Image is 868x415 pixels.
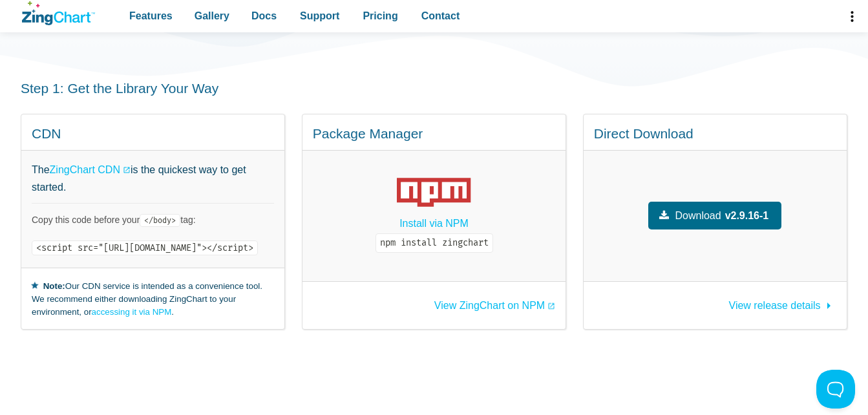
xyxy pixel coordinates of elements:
[32,240,258,255] code: <script src="[URL][DOMAIN_NAME]"></script>
[92,307,172,317] a: accessing it via NPM
[32,161,274,196] p: The is the quickest way to get started.
[421,7,460,25] span: Contact
[50,161,131,178] a: ZingChart CDN
[725,207,769,224] strong: v2.9.16-1
[140,214,180,227] code: </body>
[399,215,469,232] a: Install via NPM
[21,80,847,97] h3: Step 1: Get the Library Your Way
[376,233,493,253] code: npm install zingchart
[32,125,274,142] h4: CDN
[300,7,339,25] span: Support
[363,7,397,25] span: Pricing
[434,301,555,311] a: View ZingChart on NPM
[313,125,555,142] h4: Package Manager
[129,7,173,25] span: Features
[195,7,229,25] span: Gallery
[594,125,836,142] h4: Direct Download
[32,214,274,226] p: Copy this code before your tag:
[729,300,821,311] span: View release details
[251,7,277,25] span: Docs
[43,281,65,291] strong: Note:
[675,207,721,224] span: Download
[22,1,95,25] a: ZingChart Logo. Click to return to the homepage
[816,370,855,409] iframe: Toggle Customer Support
[32,279,274,319] small: Our CDN service is intended as a convenience tool. We recommend either downloading ZingChart to y...
[729,293,836,311] a: View release details
[648,202,781,229] a: Downloadv2.9.16-1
